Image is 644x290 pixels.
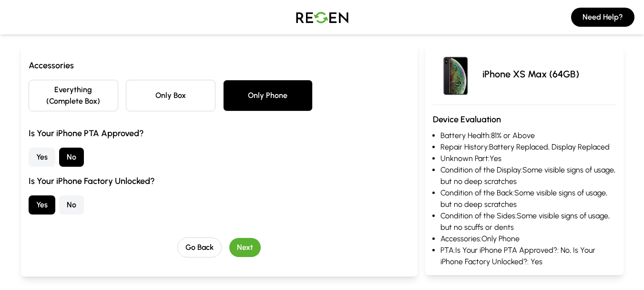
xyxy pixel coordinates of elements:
[440,233,616,245] li: Accessories: Only Phone
[289,4,356,31] img: Logo
[29,59,410,72] h3: Accessories
[440,164,616,187] li: Condition of the Display: Some visible signs of usage, but no deep scratches
[440,210,616,233] li: Condition of the Sides: Some visible signs of usage, but no scuffs or dents
[59,148,84,167] button: No
[223,80,313,111] button: Only Phone
[29,195,55,215] button: Yes
[440,153,616,164] li: Unknown Part: Yes
[571,8,634,27] button: Need Help?
[440,245,616,268] li: PTA: Is Your iPhone PTA Approved?: No, Is Your iPhone Factory Unlocked?: Yes
[29,148,55,167] button: Yes
[59,195,84,215] button: No
[29,80,118,111] button: Everything (Complete Box)
[433,113,616,126] h3: Device Evaluation
[440,130,616,141] li: Battery Health: 81% or Above
[440,141,616,153] li: Repair History: Battery Replaced, Display Replaced
[29,127,410,140] h3: Is Your iPhone PTA Approved?
[126,80,215,111] button: Only Box
[440,187,616,210] li: Condition of the Back: Some visible signs of usage, but no deep scratches
[482,67,579,81] p: iPhone XS Max (64GB)
[177,237,222,258] button: Go Back
[433,51,479,97] img: iPhone XS Max
[29,174,410,188] h3: Is Your iPhone Factory Unlocked?
[229,238,261,257] button: Next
